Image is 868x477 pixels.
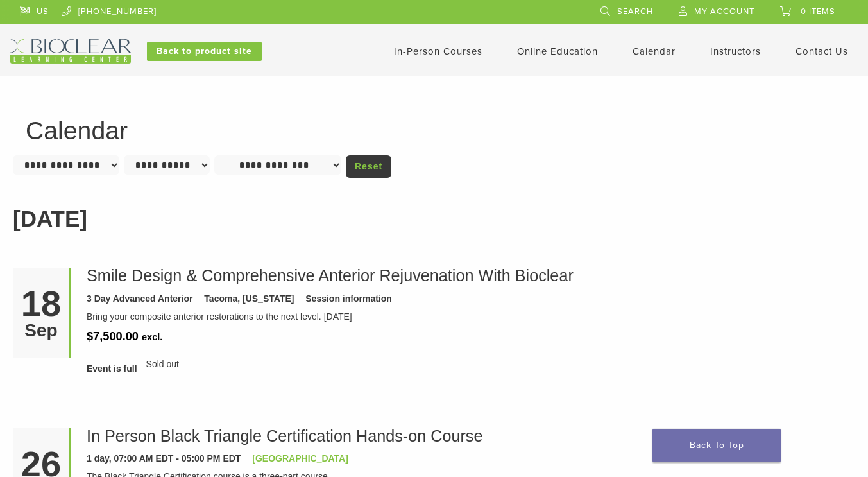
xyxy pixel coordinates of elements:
[17,286,65,322] div: 18
[305,292,392,306] div: Session information
[801,6,835,17] span: 0 items
[87,358,846,382] div: Sold out
[796,46,848,57] a: Contact Us
[13,202,855,236] h2: [DATE]
[142,332,162,342] span: excl.
[87,330,139,343] span: $7,500.00
[252,453,348,464] a: [GEOGRAPHIC_DATA]
[87,310,846,324] div: Bring your composite anterior restorations to the next level. [DATE]
[26,118,842,143] h1: Calendar
[147,42,262,61] a: Back to product site
[87,362,137,376] span: Event is full
[710,46,761,57] a: Instructors
[87,266,574,284] a: Smile Design & Comprehensive Anterior Rejuvenation With Bioclear
[87,292,192,306] div: 3 Day Advanced Anterior
[17,322,65,340] div: Sep
[10,39,131,64] img: Bioclear
[346,155,391,178] a: Reset
[87,427,482,445] a: In Person Black Triangle Certification Hands-on Course
[633,46,676,57] a: Calendar
[87,452,241,465] div: 1 day, 07:00 AM EDT - 05:00 PM EDT
[204,292,294,306] div: Tacoma, [US_STATE]
[652,429,781,462] a: Back To Top
[694,6,754,17] span: My Account
[394,46,482,57] a: In-Person Courses
[517,46,598,57] a: Online Education
[617,6,653,17] span: Search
